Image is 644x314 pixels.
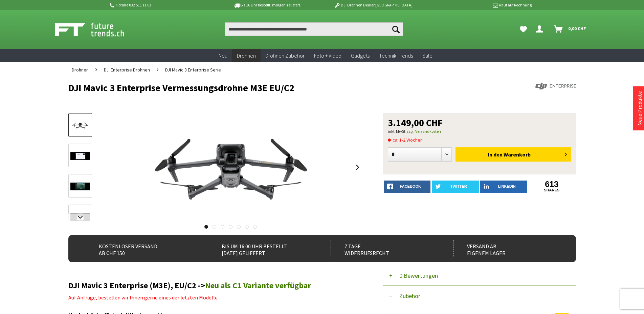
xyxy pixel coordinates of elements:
[456,147,571,162] button: In den Warenkorb
[389,22,403,36] button: Suchen
[379,52,413,59] span: Technik-Trends
[346,49,374,63] a: Gadgets
[636,91,643,126] a: Neue Produkte
[68,294,219,301] span: Auf Anfrage, bestellen wir Ihnen gerne eines der letzten Modelle.
[388,127,571,135] p: inkl. MwSt.
[219,52,227,59] span: Neu
[432,181,479,193] a: twitter
[70,183,90,190] img: DJI FlightHub 2
[533,22,549,36] a: Dein Konto
[165,67,221,73] span: DJI Mavic 3 Enterprise Serie
[331,240,439,257] div: 7 Tage Widerrufsrecht
[261,49,309,63] a: Drohnen Zubehör
[384,181,431,193] a: facebook
[70,152,90,160] img: DJI Wärmebild-Analysetool 3.0
[68,281,363,290] h2: DJI Mavic 3 Enterprise (M3E), EU/C2 ->
[498,184,516,188] span: LinkedIn
[109,1,215,9] p: Hotline 032 511 11 03
[208,240,316,257] div: Bis um 16:00 Uhr bestellt [DATE] geliefert
[568,23,586,34] span: 0,00 CHF
[406,129,441,134] a: zzgl. Versandkosten
[314,52,341,59] span: Foto + Video
[70,120,90,131] img: Vorschau: DJI Mavic 3E
[237,52,256,59] span: Drohnen
[85,240,193,257] div: Kostenloser Versand ab CHF 150
[383,286,576,306] button: Zubehör
[309,49,346,63] a: Foto + Video
[426,1,532,9] p: Kauf auf Rechnung
[400,184,421,188] span: facebook
[388,136,423,144] span: ca. 1-2 Wochen
[68,62,92,77] a: Drohnen
[215,1,320,9] p: Bis 16 Uhr bestellt, morgen geliefert.
[551,22,590,36] a: Warenkorb
[453,240,561,257] div: Versand ab eigenem Lager
[265,52,305,59] span: Drohnen Zubehör
[135,113,327,222] img: DJI Mavic 3E
[516,22,530,36] a: Meine Favoriten
[225,22,403,36] input: Produkt, Marke, Kategorie, EAN, Artikelnummer…
[72,67,89,73] span: Drohnen
[374,49,418,63] a: Technik-Trends
[70,213,90,221] img: DJI Pilot 2
[162,62,224,77] a: DJI Mavic 3 Enterprise Serie
[101,62,153,77] a: DJI Enterprise Drohnen
[104,67,150,73] span: DJI Enterprise Drohnen
[351,52,370,59] span: Gadgets
[528,188,575,192] a: shares
[504,151,531,158] span: Warenkorb
[422,52,432,59] span: Sale
[232,49,261,63] a: Drohnen
[383,266,576,286] button: 0 Bewertungen
[214,49,232,63] a: Neu
[535,83,576,89] img: DJI Enterprise
[205,280,311,291] a: Neu als C1 Variante verfügbar
[55,21,139,38] img: Shop Futuretrends - zur Startseite wechseln
[488,151,503,158] span: In den
[68,83,474,93] h1: DJI Mavic 3 Enterprise Vermessungsdrohne M3E EU/C2
[528,181,575,188] a: 613
[320,1,426,9] p: DJI Drohnen Dealer [GEOGRAPHIC_DATA]
[418,49,437,63] a: Sale
[388,118,443,127] span: 3.149,00 CHF
[450,184,467,188] span: twitter
[480,181,527,193] a: LinkedIn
